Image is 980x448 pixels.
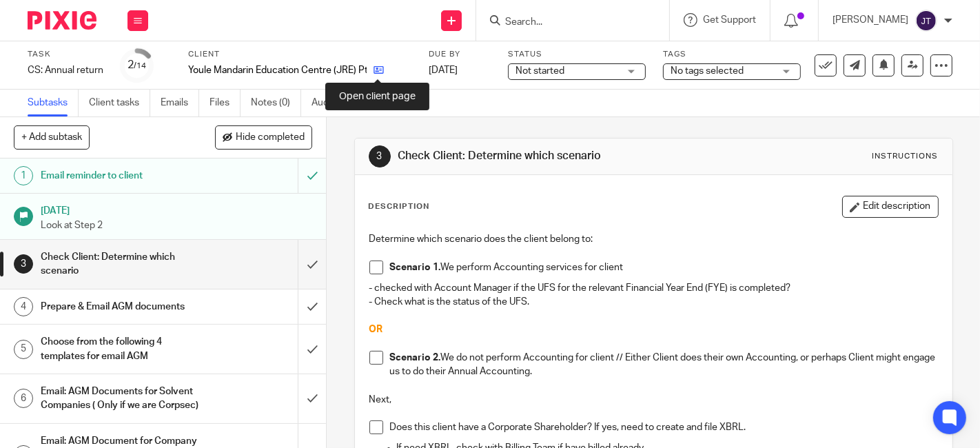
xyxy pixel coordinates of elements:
[14,125,90,149] button: + Add subtask
[429,65,458,75] span: [DATE]
[14,389,33,408] div: 6
[14,340,33,359] div: 5
[872,151,939,162] div: Instructions
[41,165,203,186] h1: Email reminder to client
[188,63,367,77] p: Youle Mandarin Education Centre (JRE) Pte. Ltd.
[28,63,103,77] div: CS: Annual return
[390,420,938,434] p: Does this client have a Corporate Shareholder? If yes, need to create and file XBRL.
[842,196,939,218] button: Edit description
[398,149,683,163] h1: Check Client: Determine which scenario
[28,11,96,30] img: Pixie
[236,132,305,143] span: Hide completed
[504,17,628,29] input: Search
[41,381,203,416] h1: Email: AGM Documents for Solvent Companies ( Only if we are Corpsec)
[703,15,756,25] span: Get Support
[134,62,147,70] small: /14
[251,90,301,116] a: Notes (0)
[390,353,441,363] strong: Scenario 2.
[41,332,203,367] h1: Choose from the following 4 templates for email AGM
[41,247,203,282] h1: Check Client: Determine which scenario
[390,263,441,272] strong: Scenario 1.
[508,49,646,60] label: Status
[312,90,365,116] a: Audit logs
[429,49,491,60] label: Due by
[14,166,33,185] div: 1
[671,66,744,76] span: No tags selected
[369,295,938,309] p: - Check what is the status of the UFS.
[369,201,430,212] p: Description
[41,218,312,232] p: Look at Step 2
[390,351,938,379] p: We do not perform Accounting for client // Either Client does their own Accounting, or perhaps Cl...
[915,10,937,32] img: svg%3E
[369,393,938,407] p: Next,
[41,201,312,218] h1: [DATE]
[215,125,312,149] button: Hide completed
[210,90,241,116] a: Files
[14,254,33,274] div: 3
[188,49,411,60] label: Client
[161,90,199,116] a: Emails
[89,90,150,116] a: Client tasks
[390,261,938,274] p: We perform Accounting services for client
[833,13,908,27] p: [PERSON_NAME]
[28,90,79,116] a: Subtasks
[369,145,391,167] div: 3
[663,49,801,60] label: Tags
[41,296,203,317] h1: Prepare & Email AGM documents
[369,232,938,246] p: Determine which scenario does the client belong to:
[14,297,33,316] div: 4
[515,66,564,76] span: Not started
[369,325,383,334] span: OR
[369,281,938,295] p: - checked with Account Manager if the UFS for the relevant Financial Year End (FYE) is completed?
[28,49,103,60] label: Task
[128,57,147,73] div: 2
